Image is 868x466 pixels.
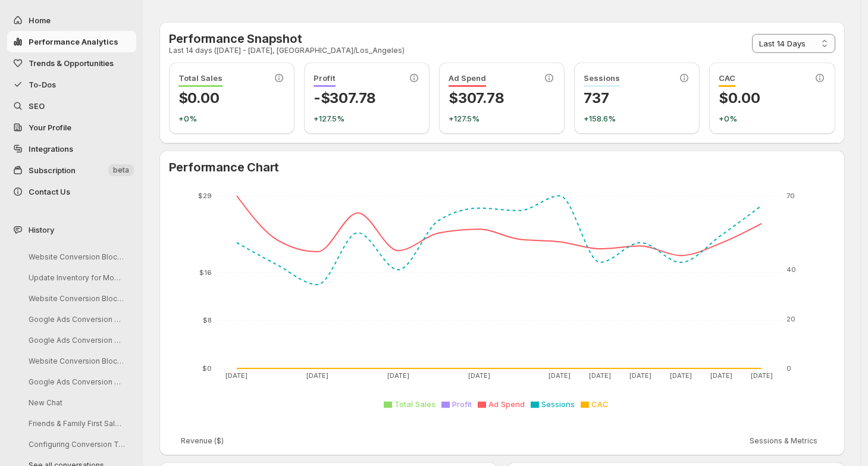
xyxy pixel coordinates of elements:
[719,112,825,124] p: +0%
[29,187,70,196] span: Contact Us
[169,160,835,174] h2: Performance Chart
[591,399,609,409] span: CAC
[387,371,409,380] tspan: [DATE]
[19,289,132,308] button: Website Conversion Blockers Review Session
[29,144,73,154] span: Integrations
[449,89,555,108] p: $307.78
[719,73,735,87] span: CAC
[786,192,795,200] tspan: 70
[449,73,486,87] span: Ad Spend
[19,393,132,412] button: New Chat
[314,73,336,87] span: Profit
[19,310,132,329] button: Google Ads Conversion Tracking Analysis
[584,89,690,108] p: 737
[394,399,435,409] span: Total Sales
[178,112,285,124] p: +0%
[19,352,132,370] button: Website Conversion Blockers Review Request
[19,414,132,433] button: Friends & Family First Sales Campaign
[306,371,328,380] tspan: [DATE]
[7,138,136,159] a: Integrations
[7,31,136,52] button: Performance Analytics
[202,364,212,373] tspan: $0
[19,435,132,454] button: Configuring Conversion Tracking in Google Analytics
[199,268,212,277] tspan: $16
[750,436,817,446] span: Sessions & Metrics
[786,364,791,373] tspan: 0
[314,112,420,124] p: +127.5%
[29,123,71,132] span: Your Profile
[452,399,472,409] span: Profit
[629,371,651,380] tspan: [DATE]
[7,74,136,95] button: To-Dos
[7,181,136,202] button: Contact Us
[198,192,212,200] tspan: $29
[29,58,114,68] span: Trends & Opportunities
[203,316,212,324] tspan: $8
[314,89,420,108] p: -$307.78
[541,399,575,409] span: Sessions
[19,331,132,349] button: Google Ads Conversion Tracking Analysis
[225,371,247,380] tspan: [DATE]
[584,112,690,124] p: +158.6%
[19,268,132,287] button: Update Inventory for Modway Products
[488,399,525,409] span: Ad Spend
[750,371,772,380] tspan: [DATE]
[7,52,136,74] button: Trends & Opportunities
[29,165,76,175] span: Subscription
[786,315,795,323] tspan: 20
[786,265,796,274] tspan: 40
[589,371,611,380] tspan: [DATE]
[669,371,691,380] tspan: [DATE]
[710,371,732,380] tspan: [DATE]
[7,10,136,31] button: Home
[468,371,490,380] tspan: [DATE]
[29,80,56,89] span: To-Dos
[19,373,132,391] button: Google Ads Conversion Tracking Analysis
[584,73,620,87] span: Sessions
[29,37,118,46] span: Performance Analytics
[449,112,555,124] p: +127.5%
[181,436,224,446] span: Revenue ($)
[29,101,45,111] span: SEO
[178,89,285,108] p: $0.00
[29,15,51,25] span: Home
[178,73,223,87] span: Total Sales
[7,95,136,117] a: SEO
[169,32,405,46] h2: Performance Snapshot
[7,159,136,181] button: Subscription
[169,46,405,55] p: Last 14 days ([DATE] - [DATE], [GEOGRAPHIC_DATA]/Los_Angeles)
[19,248,132,266] button: Website Conversion Blocker Review Discussion
[7,117,136,138] a: Your Profile
[719,89,825,108] p: $0.00
[29,224,54,236] span: History
[113,165,129,175] span: beta
[549,371,571,380] tspan: [DATE]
